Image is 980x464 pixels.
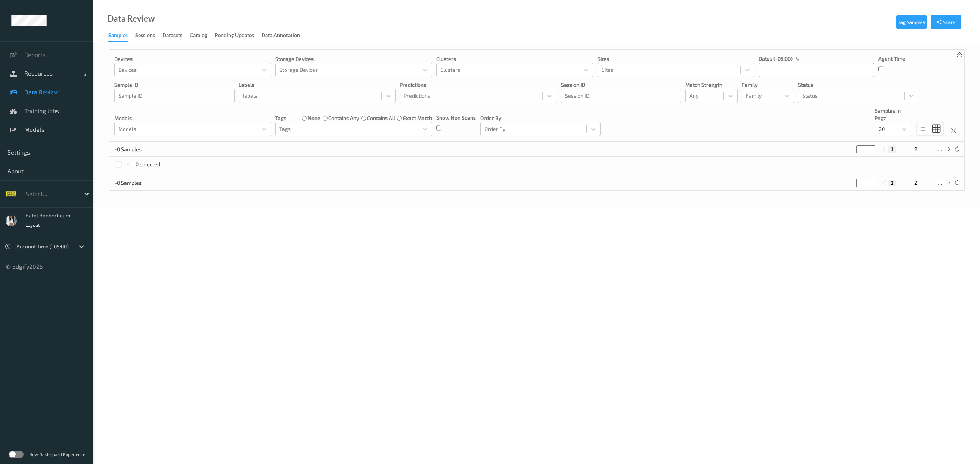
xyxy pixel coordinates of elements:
[936,146,945,153] button: ...
[367,115,395,122] label: contains all
[742,81,794,89] p: Family
[108,30,135,42] a: Samples
[400,81,556,89] p: Predictions
[561,81,681,89] p: Session ID
[215,31,254,41] div: Pending Updates
[912,180,919,186] button: 2
[162,30,190,41] a: Datasets
[261,31,300,41] div: Data Annotation
[480,115,601,122] p: Order By
[875,107,911,122] p: Samples In Page
[403,115,432,122] label: exact match
[912,146,919,153] button: 2
[308,115,320,122] label: none
[190,30,215,41] a: Catalog
[598,55,754,63] p: Sites
[261,30,307,41] a: Data Annotation
[108,31,128,42] div: Samples
[114,81,235,89] p: Sample ID
[936,180,945,186] button: ...
[685,81,738,89] p: Match Strength
[878,55,905,62] p: Agent Time
[114,179,170,187] p: ~0 Samples
[931,15,961,29] button: Share
[114,146,170,153] p: ~0 Samples
[896,15,927,29] button: Tag Samples
[136,161,160,168] p: 0 selected
[108,15,155,22] div: Data Review
[759,55,793,62] p: dates (-05:00)
[114,115,271,122] p: Models
[162,31,182,41] div: Datasets
[888,146,896,153] button: 1
[239,81,396,89] p: labels
[190,31,207,41] div: Catalog
[215,30,261,41] a: Pending Updates
[888,180,896,186] button: 1
[328,115,359,122] label: contains any
[275,55,432,63] p: Storage Devices
[798,81,918,89] p: Status
[135,31,155,41] div: Sessions
[436,55,593,63] p: Clusters
[135,30,162,41] a: Sessions
[114,55,271,63] p: Devices
[275,115,286,122] p: Tags
[436,114,476,122] p: Show Non Scans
